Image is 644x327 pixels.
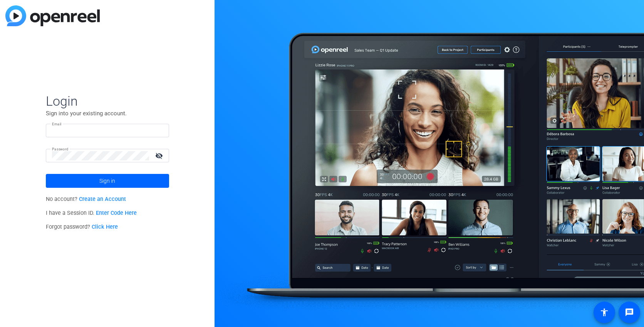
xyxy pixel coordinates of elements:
[92,224,118,230] a: Click Here
[96,210,137,216] a: Enter Code Here
[151,150,169,161] mat-icon: visibility_off
[79,196,126,202] a: Create an Account
[52,126,163,135] input: Enter Email Address
[5,5,100,26] img: blue-gradient.svg
[46,109,169,118] p: Sign into your existing account.
[46,210,137,216] span: I have a Session ID.
[99,171,115,190] span: Sign in
[625,308,634,317] mat-icon: message
[46,174,169,188] button: Sign in
[46,196,126,202] span: No account?
[46,93,169,109] span: Login
[52,122,62,126] mat-label: Email
[52,147,69,151] mat-label: Password
[600,308,609,317] mat-icon: accessibility
[46,224,118,230] span: Forgot password?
